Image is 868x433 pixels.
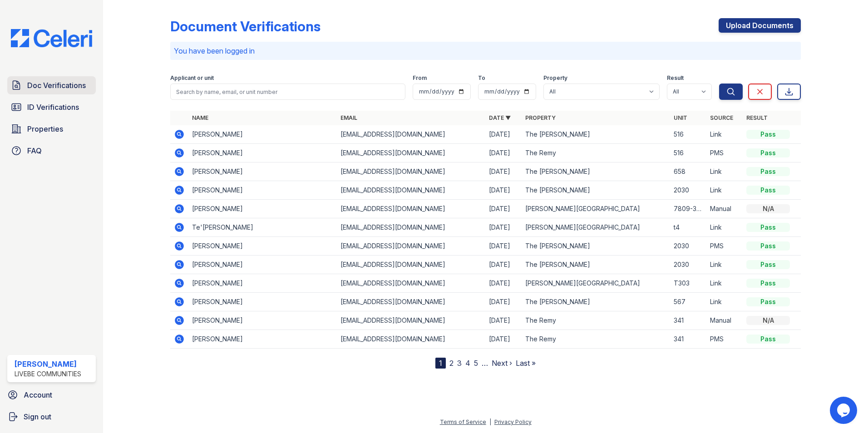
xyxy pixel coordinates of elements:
div: Pass [746,297,790,306]
td: [PERSON_NAME] [188,162,337,181]
a: Unit [674,114,687,121]
td: [DATE] [485,200,522,218]
span: … [482,358,488,369]
a: 4 [465,359,470,368]
div: Pass [746,260,790,269]
div: 1 [435,358,446,369]
td: [PERSON_NAME] [188,125,337,144]
td: The [PERSON_NAME] [522,256,670,274]
a: FAQ [7,142,96,160]
td: [EMAIL_ADDRESS][DOMAIN_NAME] [337,274,485,293]
label: Applicant or unit [170,74,214,82]
td: PMS [706,144,743,162]
div: Pass [746,186,790,195]
td: [EMAIL_ADDRESS][DOMAIN_NAME] [337,181,485,200]
td: The [PERSON_NAME] [522,237,670,256]
td: 516 [670,125,706,144]
td: 2030 [670,237,706,256]
td: [EMAIL_ADDRESS][DOMAIN_NAME] [337,200,485,218]
iframe: chat widget [830,397,859,424]
td: [PERSON_NAME] [188,181,337,200]
a: Last » [516,359,536,368]
td: 7809-303 [670,200,706,218]
td: [PERSON_NAME] [188,293,337,311]
td: PMS [706,330,743,349]
td: [EMAIL_ADDRESS][DOMAIN_NAME] [337,237,485,256]
td: 341 [670,330,706,349]
span: Properties [27,123,63,134]
td: [DATE] [485,125,522,144]
a: 5 [474,359,478,368]
a: Account [4,386,99,404]
div: Pass [746,130,790,139]
td: [DATE] [485,144,522,162]
td: 567 [670,293,706,311]
td: [EMAIL_ADDRESS][DOMAIN_NAME] [337,218,485,237]
div: N/A [746,316,790,325]
td: Link [706,274,743,293]
div: Pass [746,148,790,157]
a: 2 [449,359,454,368]
a: 3 [457,359,462,368]
td: 341 [670,311,706,330]
a: Property [525,114,556,121]
td: [PERSON_NAME][GEOGRAPHIC_DATA] [522,200,670,218]
label: Property [543,74,567,82]
td: [DATE] [485,311,522,330]
div: Pass [746,223,790,232]
td: 658 [670,162,706,181]
td: The Remy [522,144,670,162]
td: T303 [670,274,706,293]
label: To [478,74,485,82]
td: Te'[PERSON_NAME] [188,218,337,237]
input: Search by name, email, or unit number [170,84,405,100]
td: [EMAIL_ADDRESS][DOMAIN_NAME] [337,144,485,162]
td: The [PERSON_NAME] [522,125,670,144]
span: FAQ [27,145,42,156]
td: 2030 [670,181,706,200]
a: Upload Documents [719,18,801,33]
td: [DATE] [485,181,522,200]
div: | [489,418,491,425]
div: N/A [746,204,790,213]
a: Email [340,114,357,121]
td: [PERSON_NAME] [188,256,337,274]
td: Manual [706,311,743,330]
td: Manual [706,200,743,218]
td: [EMAIL_ADDRESS][DOMAIN_NAME] [337,125,485,144]
td: Link [706,293,743,311]
div: LiveBe Communities [15,369,81,379]
label: From [413,74,427,82]
td: [DATE] [485,237,522,256]
div: Pass [746,279,790,288]
div: Pass [746,335,790,344]
a: Source [710,114,733,121]
td: [DATE] [485,218,522,237]
a: Sign out [4,408,99,426]
td: 2030 [670,256,706,274]
td: [DATE] [485,330,522,349]
td: [DATE] [485,256,522,274]
div: Document Verifications [170,18,321,34]
td: [EMAIL_ADDRESS][DOMAIN_NAME] [337,311,485,330]
td: The [PERSON_NAME] [522,162,670,181]
td: [DATE] [485,274,522,293]
td: t4 [670,218,706,237]
td: [EMAIL_ADDRESS][DOMAIN_NAME] [337,293,485,311]
td: [PERSON_NAME] [188,274,337,293]
label: Result [667,74,684,82]
td: Link [706,256,743,274]
span: Account [24,389,52,400]
a: Terms of Service [440,418,486,425]
p: You have been logged in [174,45,797,56]
td: [PERSON_NAME] [188,330,337,349]
img: CE_Logo_Blue-a8612792a0a2168367f1c8372b55b34899dd931a85d93a1a3d3e32e68fde9ad4.png [4,29,99,47]
td: Link [706,181,743,200]
td: [EMAIL_ADDRESS][DOMAIN_NAME] [337,330,485,349]
td: [PERSON_NAME] [188,311,337,330]
td: The Remy [522,330,670,349]
td: Link [706,218,743,237]
td: The [PERSON_NAME] [522,293,670,311]
td: [PERSON_NAME] [188,200,337,218]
